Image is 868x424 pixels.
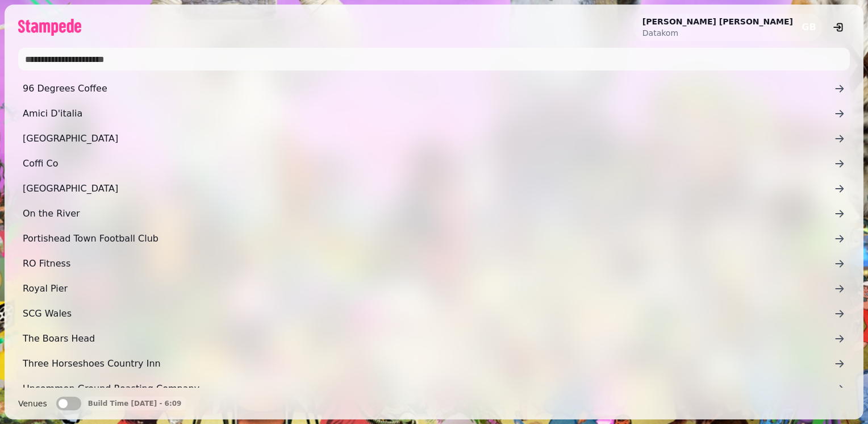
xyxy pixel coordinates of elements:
a: Royal Pier [18,277,850,300]
span: Amici D'italia [23,107,834,120]
a: RO Fitness [18,252,850,275]
span: [GEOGRAPHIC_DATA] [23,132,834,146]
a: Amici D'italia [18,102,850,125]
span: On the River [23,207,834,221]
a: [GEOGRAPHIC_DATA] [18,177,850,200]
a: Three Horseshoes Country Inn [18,352,850,375]
p: Datakom [642,27,793,39]
h2: [PERSON_NAME] [PERSON_NAME] [642,16,793,27]
a: 96 Degrees Coffee [18,77,850,100]
a: [GEOGRAPHIC_DATA] [18,127,850,150]
img: logo [18,19,81,36]
a: Uncommon Ground Roasting Company [18,377,850,400]
span: Royal Pier [23,282,834,296]
button: logout [827,16,850,39]
a: Portishead Town Football Club [18,227,850,250]
span: Three Horseshoes Country Inn [23,357,834,371]
a: The Boars Head [18,327,850,350]
p: Build Time [DATE] - 6:09 [88,399,182,408]
span: Portishead Town Football Club [23,232,834,246]
span: 96 Degrees Coffee [23,82,834,95]
span: [GEOGRAPHIC_DATA] [23,182,834,196]
a: SCG Wales [18,302,850,325]
span: The Boars Head [23,332,834,346]
span: Uncommon Ground Roasting Company [23,382,834,396]
a: On the River [18,202,850,225]
span: GB [802,23,816,32]
span: RO Fitness [23,257,834,271]
span: SCG Wales [23,307,834,321]
span: Coffi Co [23,157,834,171]
label: Venues [18,397,47,410]
a: Coffi Co [18,152,850,175]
